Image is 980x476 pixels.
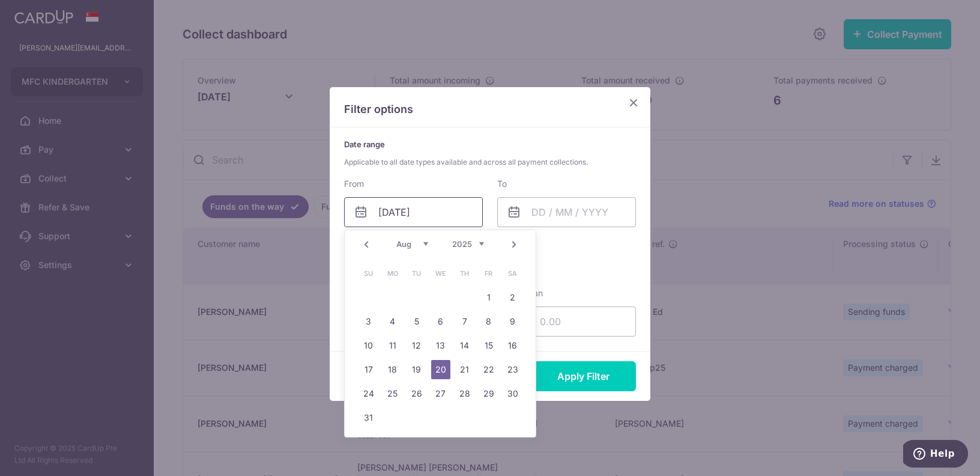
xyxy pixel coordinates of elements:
a: 23 [503,360,522,379]
input: 0.00 [497,307,636,337]
span: Wednesday [431,264,450,283]
a: 15 [479,336,498,355]
a: 7 [455,312,474,331]
a: 14 [455,336,474,355]
a: Next [507,237,521,252]
span: Sunday [359,264,378,283]
a: 30 [503,384,522,403]
a: 17 [359,360,378,379]
a: 21 [455,360,474,379]
a: 2 [503,288,522,307]
a: 4 [383,312,402,331]
a: 27 [431,384,450,403]
a: 9 [503,312,522,331]
a: 1 [479,288,498,307]
a: 5 [407,312,426,331]
a: 13 [431,336,450,355]
span: Help [27,8,52,19]
button: Close [626,96,641,110]
a: 6 [431,312,450,331]
a: 28 [455,384,474,403]
p: Date range [344,137,636,168]
a: 11 [383,336,402,355]
span: Applicable to all date types available and across all payment collections. [344,156,636,168]
span: Thursday [455,264,474,283]
a: 20 [431,360,450,379]
a: 24 [359,384,378,403]
span: Friday [479,264,498,283]
a: 12 [407,336,426,355]
span: Monday [383,264,402,283]
a: 18 [383,360,402,379]
label: To [497,178,507,190]
a: 10 [359,336,378,355]
input: DD / MM / YYYY [497,197,636,227]
iframe: Opens a widget where you can find more information [903,440,968,470]
p: Filter options [344,102,636,117]
a: 26 [407,384,426,403]
span: Saturday [503,264,522,283]
a: 8 [479,312,498,331]
a: 19 [407,360,426,379]
label: From [344,178,364,190]
a: 22 [479,360,498,379]
a: 3 [359,312,378,331]
span: Tuesday [407,264,426,283]
a: 25 [383,384,402,403]
a: 29 [479,384,498,403]
a: 16 [503,336,522,355]
button: Apply Filter [530,361,636,391]
a: Prev [359,237,374,252]
input: DD / MM / YYYY [344,197,483,227]
a: 31 [359,408,378,427]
